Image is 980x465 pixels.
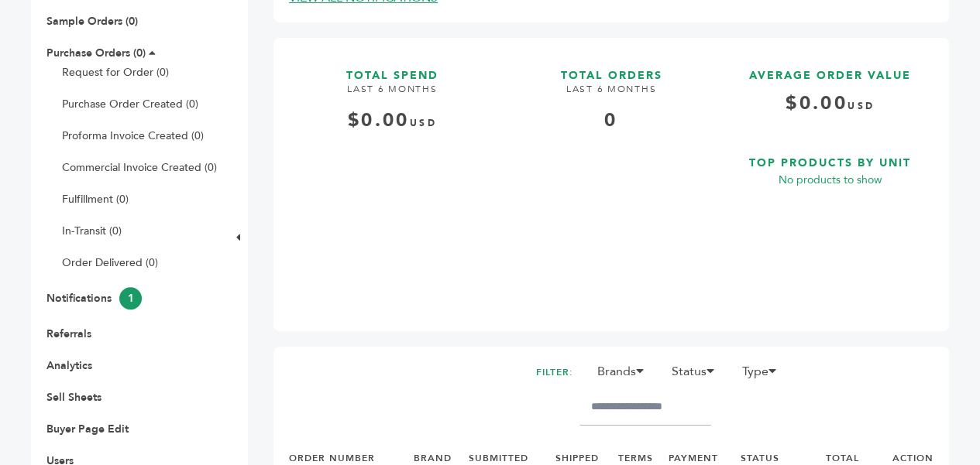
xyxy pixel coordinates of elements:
[62,224,122,238] a: In-Transit (0)
[62,160,217,175] a: Commercial Invoice Created (0)
[62,97,198,111] a: Purchase Order Created (0)
[727,91,934,128] h4: $0.00
[727,53,934,84] h3: AVERAGE ORDER VALUE
[62,255,158,270] a: Order Delivered (0)
[62,65,169,80] a: Request for Order (0)
[536,362,573,383] h2: FILTER:
[46,46,146,60] a: Purchase Orders (0)
[579,388,711,426] input: Filter by keywords
[119,287,142,309] span: 1
[62,128,204,143] a: Proforma Invoice Created (0)
[46,390,101,405] a: Sell Sheets
[62,192,129,207] a: Fulfillment (0)
[727,53,934,128] a: AVERAGE ORDER VALUE $0.00USD
[590,362,661,388] li: Brands
[289,83,496,108] h4: LAST 6 MONTHS
[289,53,496,84] h3: TOTAL SPEND
[508,83,715,108] h4: LAST 6 MONTHS
[289,53,496,304] a: TOTAL SPEND LAST 6 MONTHS $0.00USD
[508,53,715,84] h3: TOTAL ORDERS
[727,141,934,303] a: TOP PRODUCTS BY UNIT No products to show
[46,358,92,373] a: Analytics
[848,100,875,112] span: USD
[289,108,496,134] div: $0.00
[664,362,731,388] li: Status
[46,291,142,306] a: Notifications1
[727,141,934,171] h3: TOP PRODUCTS BY UNIT
[508,108,715,134] div: 0
[734,362,793,388] li: Type
[46,422,129,436] a: Buyer Page Edit
[727,171,934,190] p: No products to show
[410,117,437,129] span: USD
[46,14,138,29] a: Sample Orders (0)
[508,53,715,304] a: TOTAL ORDERS LAST 6 MONTHS 0
[46,327,91,341] a: Referrals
